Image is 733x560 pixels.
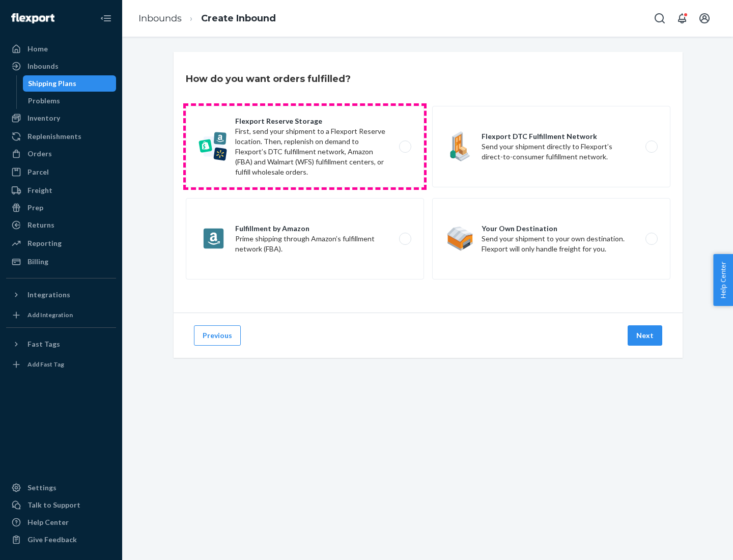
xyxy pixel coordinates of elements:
div: Reporting [27,238,62,248]
h3: How do you want orders fulfilled? [186,72,351,86]
a: Freight [6,182,116,199]
a: Talk to Support [6,497,116,513]
div: Settings [27,483,57,493]
div: Prep [27,203,43,213]
button: Open account menu [694,8,715,29]
div: Home [27,44,48,54]
a: Billing [6,254,116,270]
a: Problems [23,93,117,109]
div: Fast Tags [27,339,60,349]
div: Returns [27,220,54,230]
button: Open Search Box [650,8,670,29]
ol: breadcrumbs [130,4,284,34]
a: Orders [6,146,116,162]
a: Returns [6,217,116,233]
a: Inbounds [6,58,116,74]
div: Replenishments [27,131,81,142]
div: Billing [27,257,48,267]
a: Add Integration [6,307,116,323]
button: Close Navigation [96,8,116,29]
a: Inventory [6,110,116,126]
div: Talk to Support [27,500,80,510]
div: Parcel [27,167,49,177]
a: Shipping Plans [23,75,117,92]
div: Help Center [27,517,69,527]
a: Replenishments [6,128,116,145]
a: Inbounds [138,13,182,24]
div: Problems [28,96,60,106]
button: Help Center [713,254,733,306]
div: Inventory [27,113,60,123]
div: Inbounds [27,61,59,71]
button: Integrations [6,287,116,303]
a: Settings [6,480,116,496]
div: Add Fast Tag [27,360,64,369]
a: Create Inbound [201,13,276,24]
button: Next [628,325,662,346]
a: Help Center [6,514,116,530]
button: Give Feedback [6,531,116,548]
a: Parcel [6,164,116,180]
div: Integrations [27,290,70,300]
div: Give Feedback [27,535,77,545]
div: Shipping Plans [28,78,76,89]
a: Home [6,41,116,57]
div: Freight [27,185,52,195]
a: Reporting [6,235,116,251]
img: Flexport logo [11,13,54,23]
button: Fast Tags [6,336,116,352]
div: Orders [27,149,52,159]
a: Prep [6,200,116,216]
div: Add Integration [27,311,73,319]
button: Open notifications [672,8,692,29]
button: Previous [194,325,241,346]
a: Add Fast Tag [6,356,116,373]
